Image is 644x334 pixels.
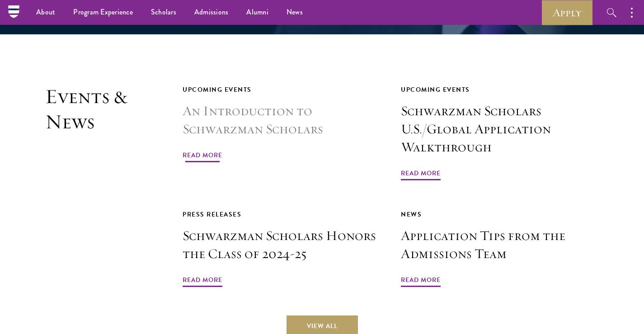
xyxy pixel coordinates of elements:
[183,209,381,220] div: Press Releases
[183,150,222,164] span: Read More
[401,227,599,263] h3: Application Tips from the Admissions Team
[183,84,381,95] div: Upcoming Events
[401,209,599,220] div: News
[183,209,381,288] a: Press Releases Schwarzman Scholars Honors the Class of 2024-25 Read More
[401,84,599,182] a: Upcoming Events Schwarzman Scholars U.S./Global Application Walkthrough Read More
[401,84,599,95] div: Upcoming Events
[183,274,222,288] span: Read More
[401,274,441,288] span: Read More
[401,209,599,288] a: News Application Tips from the Admissions Team Read More
[401,168,441,182] span: Read More
[401,102,599,156] h3: Schwarzman Scholars U.S./Global Application Walkthrough
[45,84,137,288] h2: Events & News
[183,102,381,138] h3: An Introduction to Schwarzman Scholars
[183,227,381,263] h3: Schwarzman Scholars Honors the Class of 2024-25
[183,84,381,164] a: Upcoming Events An Introduction to Schwarzman Scholars Read More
